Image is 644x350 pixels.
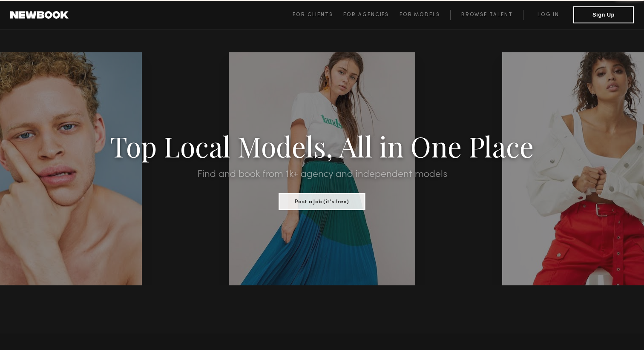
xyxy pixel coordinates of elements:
span: For Models [400,12,440,17]
h1: Top Local Models, All in One Place [48,133,595,159]
a: Browse Talent [450,10,523,20]
a: For Clients [293,10,343,20]
a: Post a Job (it’s free) [279,196,365,205]
button: Post a Job (it’s free) [279,193,365,210]
h2: Find and book from 1k+ agency and independent models [48,169,595,179]
a: For Models [400,10,451,20]
button: Sign Up [573,6,634,23]
a: Log in [523,10,573,20]
span: For Agencies [343,12,389,17]
a: For Agencies [343,10,399,20]
span: For Clients [293,12,333,17]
